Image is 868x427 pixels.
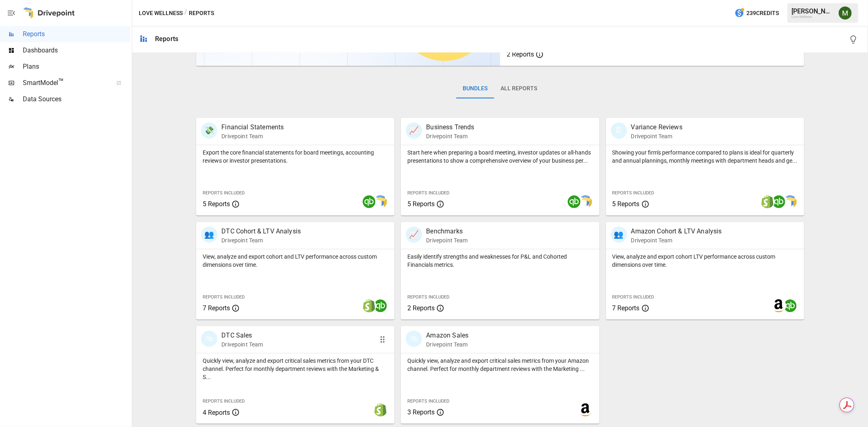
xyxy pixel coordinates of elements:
img: smart model [374,195,387,208]
span: Reports Included [407,399,449,404]
span: 5 Reports [203,200,230,208]
span: Data Sources [23,94,130,104]
span: Plans [23,62,130,72]
span: 5 Reports [612,200,640,208]
img: shopify [374,403,387,416]
p: View, analyze and export cohort LTV performance across custom dimensions over time. [612,253,798,269]
span: Reports [23,29,130,39]
img: quickbooks [363,195,376,208]
span: Reports Included [203,294,245,300]
button: Love Wellness [139,8,183,18]
p: Drivepoint Team [426,236,468,244]
div: 🛍 [406,331,422,347]
div: / [184,8,187,18]
span: 2 Reports [507,50,534,58]
div: 💸 [201,122,217,139]
p: Amazon Cohort & LTV Analysis [631,227,722,236]
img: smart model [579,195,592,208]
img: shopify [363,299,376,312]
span: Reports Included [407,294,449,300]
img: smart model [784,195,797,208]
p: Variance Reviews [631,122,682,132]
div: Reports [155,35,178,43]
p: Drivepoint Team [631,236,722,244]
img: amazon [772,299,785,312]
button: All Reports [494,79,544,98]
span: 7 Reports [612,304,640,312]
span: SmartModel [23,78,107,88]
img: quickbooks [784,299,797,312]
span: 4 Reports [203,409,230,416]
img: amazon [579,403,592,416]
div: 👥 [201,227,217,243]
img: quickbooks [568,195,581,208]
p: Drivepoint Team [426,132,474,140]
p: Quickly view, analyze and export critical sales metrics from your Amazon channel. Perfect for mon... [407,357,593,373]
p: Quickly view, analyze and export critical sales metrics from your DTC channel. Perfect for monthl... [203,357,388,381]
img: Meredith Lacasse [839,7,852,20]
div: [PERSON_NAME] [791,7,834,15]
span: 239 Credits [746,8,779,18]
span: Reports Included [612,294,654,300]
span: Reports Included [407,190,449,196]
span: Dashboards [23,46,130,55]
p: DTC Cohort & LTV Analysis [221,227,301,236]
div: 🗓 [611,122,627,139]
p: View, analyze and export cohort and LTV performance across custom dimensions over time. [203,253,388,269]
span: Reports Included [612,190,654,196]
p: Export the core financial statements for board meetings, accounting reviews or investor presentat... [203,148,388,165]
p: DTC Sales [221,331,263,340]
p: Showing your firm's performance compared to plans is ideal for quarterly and annual plannings, mo... [612,148,798,165]
p: Business Trends [426,122,474,132]
div: Love Wellness [791,15,834,19]
p: Drivepoint Team [426,340,468,349]
p: Drivepoint Team [221,340,263,349]
button: Meredith Lacasse [834,2,857,24]
span: Reports Included [203,399,245,404]
p: Amazon Sales [426,331,468,340]
span: 3 Reports [407,408,435,416]
div: 👥 [611,227,627,243]
button: 239Credits [731,6,782,21]
p: Benchmarks [426,227,468,236]
span: 5 Reports [407,200,435,208]
img: shopify [761,195,774,208]
span: 2 Reports [407,304,435,312]
span: Reports Included [203,190,245,196]
p: Financial Statements [221,122,284,132]
p: Drivepoint Team [631,132,682,140]
p: Drivepoint Team [221,236,301,244]
img: quickbooks [772,195,785,208]
button: Bundles [456,79,494,98]
span: 7 Reports [203,304,230,312]
span: ™ [58,77,64,87]
div: 🛍 [201,331,217,347]
div: 📈 [406,227,422,243]
p: Start here when preparing a board meeting, investor updates or all-hands presentations to show a ... [407,148,593,165]
p: Easily identify strengths and weaknesses for P&L and Cohorted Financials metrics. [407,253,593,269]
img: quickbooks [374,299,387,312]
p: Drivepoint Team [221,132,284,140]
div: 📈 [406,122,422,139]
